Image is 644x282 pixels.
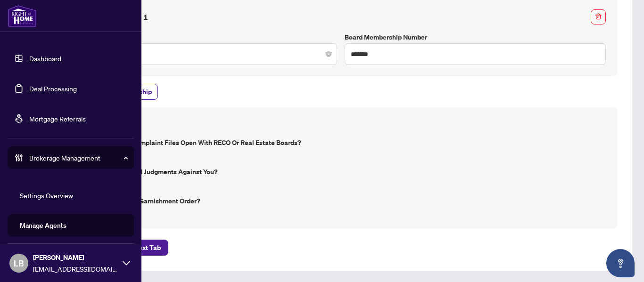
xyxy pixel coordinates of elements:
label: Have you had any complaint files open with RECO or Real Estate Boards? [76,137,606,148]
img: logo [8,5,37,27]
label: Board Membership(s) [76,32,337,42]
h4: Declarations [76,119,606,130]
a: Manage Agents [20,221,66,230]
label: Are there any unpaid judgments against you? [76,167,606,177]
span: [PERSON_NAME] [33,252,118,263]
label: Board Membership Number [345,32,606,42]
a: Deal Processing [29,84,77,93]
span: LB [14,257,24,270]
label: Are you subject to a Garnishment Order? [76,196,606,206]
button: Next Tab [126,240,168,256]
a: Dashboard [29,54,61,63]
span: [EMAIL_ADDRESS][DOMAIN_NAME] [33,264,118,274]
a: Settings Overview [20,191,73,200]
a: Mortgage Referrals [29,114,86,123]
span: close-circle [326,51,331,57]
span: OMDREB [82,45,331,63]
span: Next Tab [134,240,161,255]
button: Open asap [606,249,635,277]
span: Brokerage Management [29,153,127,163]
